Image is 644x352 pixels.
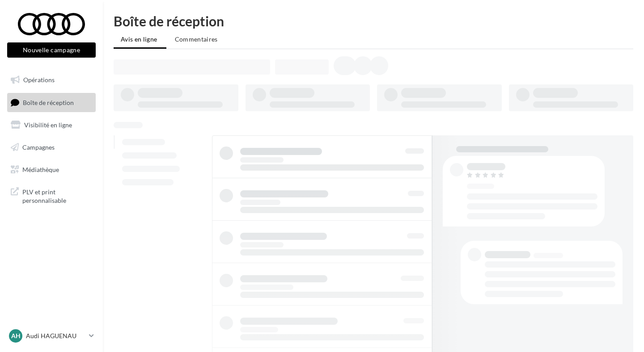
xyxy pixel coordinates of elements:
span: PLV et print personnalisable [22,186,92,205]
a: Opérations [5,71,97,89]
span: Visibilité en ligne [24,121,72,129]
a: Médiathèque [5,160,97,179]
button: Nouvelle campagne [7,42,96,58]
span: Commentaires [175,35,218,43]
a: AH Audi HAGUENAU [7,327,96,344]
span: Boîte de réception [23,98,74,106]
span: Campagnes [22,143,55,151]
div: Boîte de réception [114,14,633,28]
p: Audi HAGUENAU [26,331,85,340]
a: Campagnes [5,138,97,157]
span: Opérations [23,76,55,84]
span: AH [11,331,21,340]
span: Médiathèque [22,165,59,173]
a: PLV et print personnalisable [5,182,97,209]
a: Visibilité en ligne [5,116,97,134]
a: Boîte de réception [5,93,97,112]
